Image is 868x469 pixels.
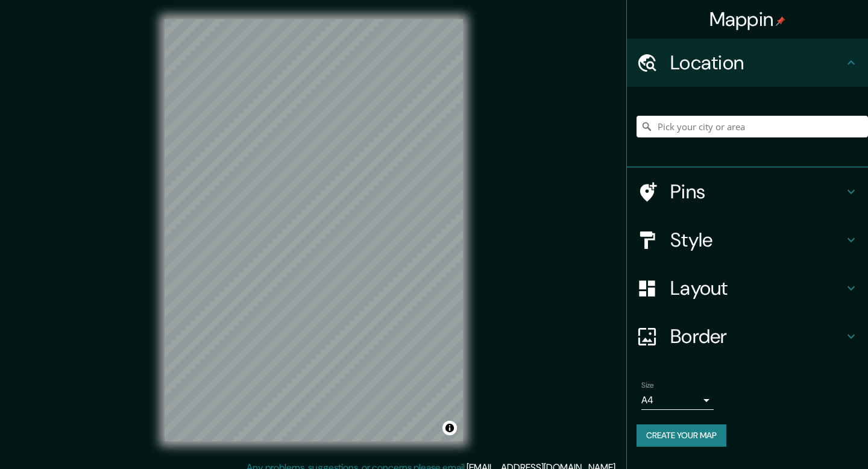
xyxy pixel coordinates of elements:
[442,421,457,435] button: Toggle attribution
[776,16,785,26] img: pin-icon.png
[761,422,855,456] iframe: Help widget launcher
[709,7,786,31] h4: Mappin
[637,424,726,447] button: Create your map
[641,380,654,391] label: Size
[641,391,714,410] div: A4
[627,216,868,264] div: Style
[165,19,463,441] canvas: Map
[627,168,868,216] div: Pins
[637,116,868,137] input: Pick your city or area
[670,180,844,204] h4: Pins
[627,264,868,312] div: Layout
[627,312,868,360] div: Border
[670,51,844,75] h4: Location
[670,324,844,348] h4: Border
[670,228,844,252] h4: Style
[670,276,844,300] h4: Layout
[627,39,868,87] div: Location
